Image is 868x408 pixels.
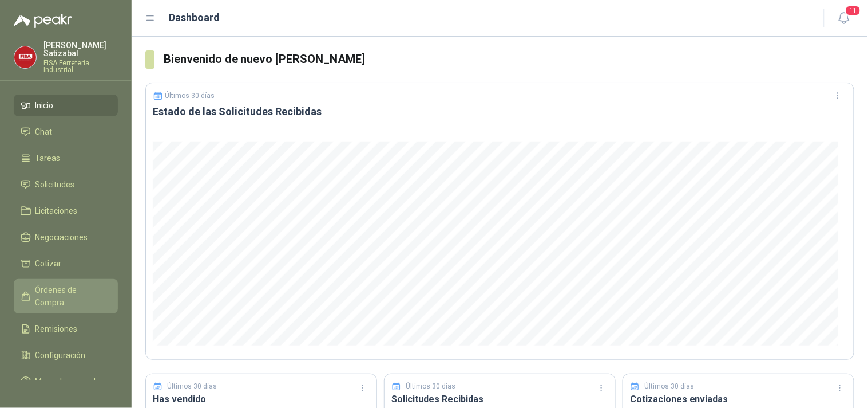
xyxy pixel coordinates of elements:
a: Negociaciones [14,226,118,248]
span: Solicitudes [35,178,75,191]
span: Chat [35,125,53,138]
a: Solicitudes [14,174,118,195]
h1: Dashboard [169,10,220,26]
a: Inicio [14,95,118,116]
button: 11 [834,8,854,29]
h3: Has vendido [153,392,370,406]
h3: Cotizaciones enviadas [630,392,847,406]
h3: Bienvenido de nuevo [PERSON_NAME] [164,50,854,68]
span: Licitaciones [35,205,78,217]
p: FISA Ferreteria Industrial [43,60,118,73]
a: Manuales y ayuda [14,371,118,393]
span: Órdenes de Compra [35,284,107,309]
a: Tareas [14,147,118,169]
p: Últimos 30 días [645,381,695,392]
p: Últimos 30 días [165,92,215,100]
p: Últimos 30 días [406,381,456,392]
a: Órdenes de Compra [14,279,118,313]
span: Cotizar [35,257,62,270]
a: Cotizar [14,253,118,274]
span: Negociaciones [35,231,88,244]
h3: Estado de las Solicitudes Recibidas [153,105,847,119]
img: Company Logo [14,46,36,68]
p: [PERSON_NAME] Satizabal [43,41,118,57]
span: Manuales y ayuda [35,375,101,388]
span: Inicio [35,99,54,112]
span: Remisiones [35,323,78,335]
h3: Solicitudes Recibidas [391,392,608,406]
p: Últimos 30 días [168,381,217,392]
a: Chat [14,121,118,143]
span: 11 [845,5,861,16]
a: Licitaciones [14,200,118,222]
a: Remisiones [14,318,118,340]
span: Tareas [35,152,61,164]
a: Configuración [14,344,118,366]
img: Logo peakr [14,14,72,28]
span: Configuración [35,349,86,362]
